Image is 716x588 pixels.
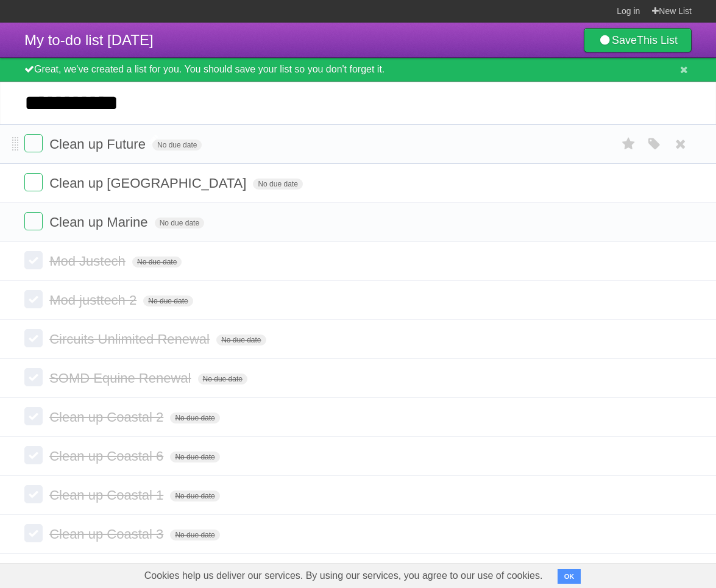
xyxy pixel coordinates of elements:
[24,212,43,230] label: Done
[49,487,166,503] span: Clean up Coastal 1
[49,526,166,542] span: Clean up Coastal 3
[24,251,43,269] label: Done
[24,446,43,464] label: Done
[49,175,249,191] span: Clean up [GEOGRAPHIC_DATA]
[49,409,166,425] span: Clean up Coastal 2
[132,564,555,588] span: Cookies help us deliver our services. By using our services, you agree to our use of cookies.
[637,34,678,46] b: This List
[49,448,166,464] span: Clean up Coastal 6
[49,136,149,152] span: Clean up Future
[170,491,219,501] span: No due date
[24,134,43,152] label: Done
[253,179,302,190] span: No due date
[132,257,182,267] span: No due date
[24,173,43,191] label: Done
[24,407,43,425] label: Done
[49,253,129,269] span: Mod Justech
[49,331,213,347] span: Circuits Unlimited Renewal
[24,32,154,48] span: My to-do list [DATE]
[170,413,219,423] span: No due date
[24,329,43,347] label: Done
[216,335,266,345] span: No due date
[584,28,692,52] a: SaveThis List
[617,134,640,154] label: Star task
[24,485,43,503] label: Done
[49,370,194,386] span: SOMD Equine Renewal
[155,218,204,228] span: No due date
[558,569,581,584] button: OK
[49,292,140,308] span: Mod justtech 2
[143,296,193,306] span: No due date
[49,214,151,230] span: Clean up Marine
[24,524,43,542] label: Done
[198,374,247,384] span: No due date
[24,290,43,308] label: Done
[170,452,219,462] span: No due date
[170,530,219,540] span: No due date
[24,368,43,386] label: Done
[152,140,202,151] span: No due date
